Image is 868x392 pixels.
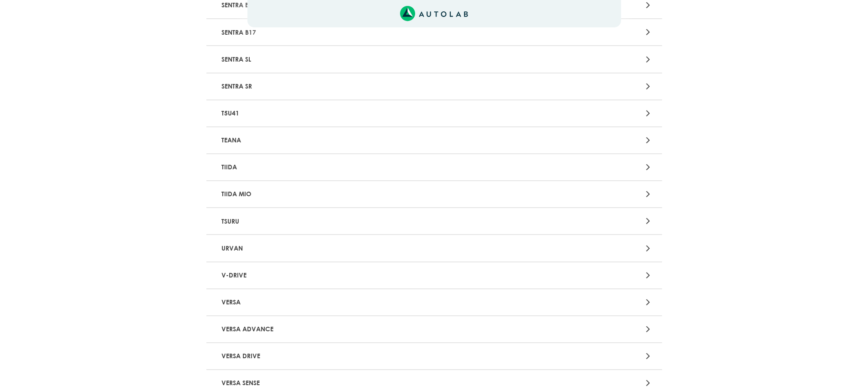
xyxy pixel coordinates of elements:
p: VERSA ADVANCE [218,321,502,338]
p: TSURU [218,213,502,230]
p: T5U41 [218,105,502,122]
a: Link al sitio de autolab [400,9,468,17]
p: VERSA DRIVE [218,348,502,365]
p: SENTRA SL [218,51,502,68]
p: SENTRA B17 [218,24,502,41]
p: V-DRIVE [218,267,502,284]
p: TEANA [218,132,502,149]
p: TIIDA [218,159,502,176]
p: SENTRA SR [218,78,502,95]
p: URVAN [218,240,502,256]
p: VERSA [218,294,502,311]
p: TIIDA MIO [218,186,502,203]
p: VERSA SENSE [218,375,502,392]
